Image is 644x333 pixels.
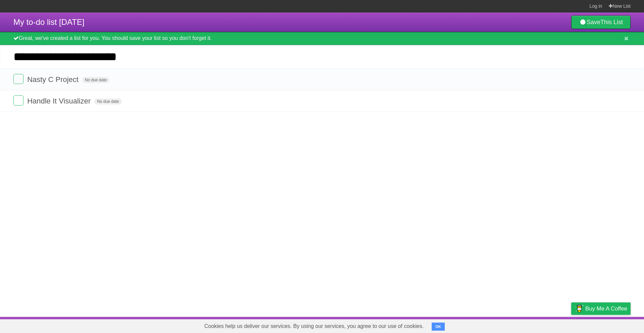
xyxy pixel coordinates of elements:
[198,320,430,333] span: Cookies help us deliver our services. By using our services, you agree to our use of cookies.
[94,98,121,105] span: No due date
[504,319,531,331] a: Developers
[585,303,627,315] span: Buy me a coffee
[82,77,109,83] span: No due date
[432,323,445,331] button: OK
[482,319,496,331] a: About
[13,17,85,27] span: My to-do list [DATE]
[540,319,554,331] a: Terms
[27,97,92,105] span: Handle It Visualizer
[13,74,23,84] label: Done
[562,319,580,331] a: Privacy
[27,75,80,84] span: Nasty C Project
[571,15,631,29] a: SaveThis List
[575,303,584,314] img: Buy me a coffee
[600,19,623,26] b: This List
[571,302,631,315] a: Buy me a coffee
[588,319,631,331] a: Suggest a feature
[13,95,23,106] label: Done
